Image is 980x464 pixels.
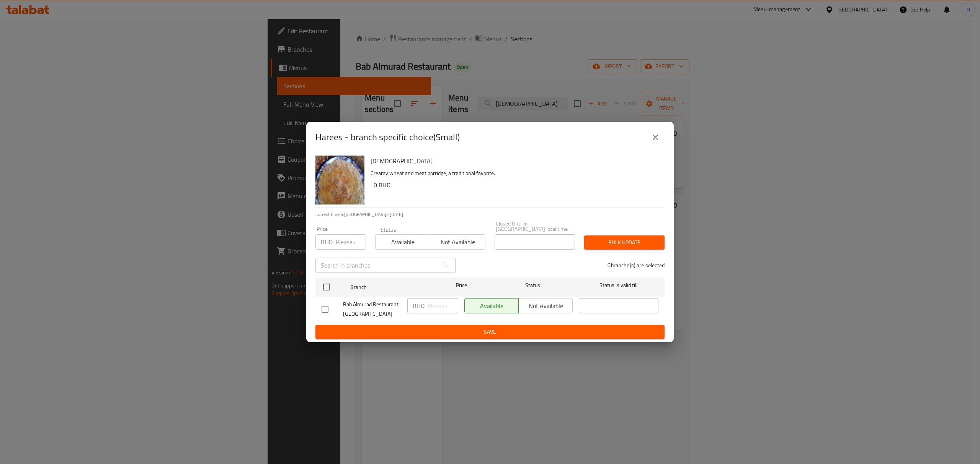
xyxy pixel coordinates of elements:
span: Save [322,327,658,337]
button: Not available [430,234,485,250]
p: 0 branche(s) are selected [608,261,665,269]
input: Search in branches [315,258,438,273]
button: Available [375,234,430,250]
button: Bulk update [584,235,665,250]
img: Harees [315,156,364,204]
input: Please enter price [336,234,366,250]
span: Branch [350,282,430,292]
span: Bulk update [590,238,658,247]
span: Status is valid till [579,281,658,290]
p: Current time in [GEOGRAPHIC_DATA] is [DATE] [315,211,665,218]
h6: [DEMOGRAPHIC_DATA] [371,156,658,166]
h2: Harees - branch specific choice(Small) [315,131,460,143]
button: Save [315,325,665,339]
input: Please enter price [428,298,458,313]
span: Bab Almurad Restaurant, [GEOGRAPHIC_DATA] [343,300,401,319]
button: close [646,128,665,146]
span: Price [436,281,487,290]
p: BHD [413,301,425,310]
span: Available [379,237,427,248]
h6: 0 BHD [374,180,658,190]
span: Status [493,281,573,290]
span: Not available [433,237,482,248]
p: BHD [321,237,333,247]
p: Creamy wheat and meat porridge, a traditional favorite. [371,169,658,178]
